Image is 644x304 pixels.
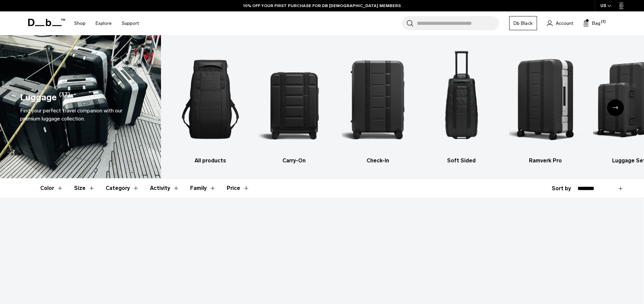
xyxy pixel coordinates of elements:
[74,179,95,198] button: Toggle Filter
[592,20,600,27] span: Bag
[426,45,498,153] img: Db
[190,179,216,198] button: Toggle Filter
[509,157,581,165] h3: Ramverk Pro
[509,45,581,153] img: Db
[607,99,624,116] div: Next slide
[342,45,414,165] li: 3 / 6
[20,91,57,104] h1: Luggage
[40,179,63,198] button: Toggle Filter
[509,45,581,165] li: 5 / 6
[69,11,144,35] nav: Main Navigation
[243,3,401,9] a: 10% OFF YOUR FIRST PURCHASE FOR DB [DEMOGRAPHIC_DATA] MEMBERS
[258,45,330,165] a: Db Carry-On
[122,11,139,35] a: Support
[174,45,247,153] img: Db
[556,20,573,27] span: Account
[426,45,498,165] li: 4 / 6
[59,91,70,104] span: (37)
[174,157,247,165] h3: All products
[547,19,573,27] a: Account
[426,45,498,165] a: Db Soft Sided
[96,11,112,35] a: Explore
[601,19,606,25] span: (1)
[74,11,86,35] a: Shop
[174,45,247,165] li: 1 / 6
[227,179,250,198] button: Toggle Price
[342,45,414,165] a: Db Check-In
[20,107,122,122] span: Find your perfect travel companion with our premium luggage collection.
[258,157,330,165] h3: Carry-On
[258,45,330,153] img: Db
[509,16,537,30] a: Db Black
[342,157,414,165] h3: Check-In
[426,157,498,165] h3: Soft Sided
[174,45,247,165] a: Db All products
[150,179,179,198] button: Toggle Filter
[258,45,330,165] li: 2 / 6
[106,179,139,198] button: Toggle Filter
[342,45,414,153] img: Db
[509,45,581,165] a: Db Ramverk Pro
[583,19,600,27] button: Bag (1)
